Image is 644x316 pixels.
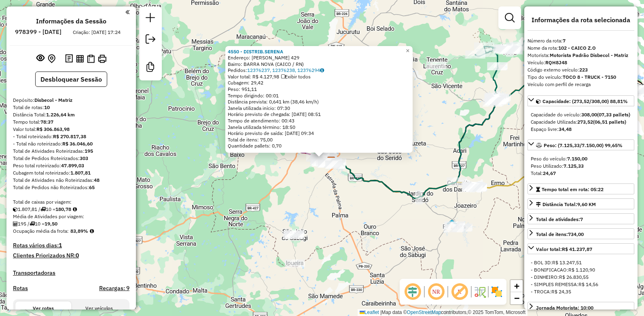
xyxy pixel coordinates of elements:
[228,80,410,86] div: Cubagem: 29,42
[13,221,18,226] i: Total de Atividades
[34,97,72,103] strong: Disbecol - Matriz
[30,221,35,226] i: Total de rotas
[80,155,88,161] strong: 303
[578,281,598,287] span: R$ 14,56
[142,31,159,49] a: Exportar sessão
[527,152,634,180] div: Peso: (7.125,33/7.150,00) 99,65%
[577,201,596,207] span: 9,60 KM
[531,162,631,170] div: Peso Utilizado:
[228,124,410,131] div: Janela utilizada término: 18:50
[593,119,626,125] strong: (06,51 pallets)
[567,156,587,162] strong: 7.150,00
[74,53,85,64] button: Visualizar relatório de Roteirização
[527,302,634,313] a: Jornada Motorista: 10:00
[85,148,93,154] strong: 195
[96,53,108,65] button: Imprimir Rotas
[360,310,379,315] a: Leaflet
[35,72,107,87] button: Desbloquear Sessão
[579,67,588,73] strong: 223
[61,162,84,169] strong: 47.899,03
[70,170,91,176] strong: 1.807,81
[64,53,74,65] button: Logs desbloquear sessão
[13,155,129,162] div: Total de Pedidos Roteirizados:
[490,285,503,298] img: Exibir/Ocultar setores
[13,104,129,111] div: Total de rotas:
[284,231,305,239] div: Atividade não roteirizada - SUP. SABUGI
[463,183,483,191] div: Atividade não roteirizada - SNOOKER BAR II
[531,118,631,126] div: Capacidade Utilizada:
[514,293,519,303] span: −
[13,147,129,155] div: Total de Atividades Roteirizadas:
[44,221,57,227] strong: 19,50
[13,97,129,104] div: Depósito:
[527,256,634,299] div: Valor total:R$ 41.237,87
[13,198,129,206] div: Total de caixas por viagem:
[85,53,96,65] button: Visualizar Romaneio
[452,223,472,232] div: Atividade não roteirizada - CLUB CAERN
[450,282,469,301] span: Exibir rótulo
[228,48,283,55] a: 4550 - DISTRIB.SERENA
[527,183,634,194] a: Tempo total em rota: 05:22
[462,184,483,192] div: Atividade não roteirizada - MERCADINHO NOVA OPCa
[13,285,28,292] a: Rotas
[543,170,556,176] strong: 24,67
[542,98,628,104] span: Capacidade: (273,52/308,00) 88,81%
[551,289,571,295] span: R$ 24,35
[285,259,305,268] div: Atividade não roteirizada - PADARIA SAO JOSE
[552,259,582,265] span: R$ 13.247,51
[426,61,446,70] div: Atividade não roteirizada - REDE SERIDO - TENENT
[40,119,53,125] strong: 78:37
[527,52,634,59] div: Motorista:
[426,282,446,301] span: Ocultar NR
[536,246,592,253] div: Valor total:
[462,182,483,190] div: Atividade não roteirizada - HOTFRUIT CENTRAL
[514,281,519,291] span: +
[531,259,631,266] div: - BOL 3D:
[527,37,634,44] div: Número da rota:
[563,38,566,44] strong: 7
[71,301,127,315] button: Ver veículos
[443,224,464,232] div: Atividade não roteirizada - ADAILTON RANIERIO DA
[531,274,631,281] div: - DINHEIRO:
[463,183,483,191] div: Atividade não roteirizada - MERC OLIVEIRA
[527,66,634,74] div: Código externo veículo:
[13,270,129,276] h4: Transportadoras
[531,266,631,274] div: - BONIFICACAO:
[464,182,484,190] div: Atividade não roteirizada - ELIMIARES DA SILVA
[527,16,634,24] h4: Informações da rota selecionada
[464,183,484,191] div: Atividade não roteirizada - FENIX BAR E REST
[73,207,77,212] i: Meta Caixas/viagem: 1,00 Diferença: 179,78
[406,47,409,54] span: ×
[228,67,410,74] div: Pedidos:
[559,126,572,132] strong: 34,48
[358,309,527,316] div: Map data © contributors,© 2025 TomTom, Microsoft
[531,126,631,133] div: Espaço livre:
[35,52,46,65] button: Exibir sessão original
[228,105,410,112] div: Janela utilizada início: 07:30
[46,53,57,65] button: Centralizar mapa no depósito ou ponto de apoio
[527,228,634,239] a: Total de itens:734,00
[15,301,71,315] button: Ver rotas
[326,156,337,167] img: Disbecol - Matriz
[563,163,584,169] strong: 7.125,33
[511,280,523,292] a: Zoom in
[531,281,631,288] div: - SIMPLES REMESSA:
[228,61,410,67] div: Bairro: BARRA NOVA (CAICO / RN)
[545,59,567,65] strong: RQH8J48
[527,108,634,136] div: Capacidade: (273,52/308,00) 88,81%
[558,45,596,51] strong: 102 - CAICO Z.O
[228,48,410,150] div: Tempo de atendimento: 00:43
[40,207,46,212] i: Total de rotas
[568,267,595,273] span: R$ 1.120,90
[281,74,311,80] span: Exibir todos
[531,156,587,162] span: Peso do veículo:
[536,216,583,222] span: Total de atividades:
[463,183,483,191] div: Atividade não roteirizada - BAR DO DUDU
[527,74,634,81] div: Tipo do veículo:
[15,28,61,36] h6: 978399 - [DATE]
[13,184,129,191] div: Total de Pedidos não Roteirizados:
[407,310,441,315] a: OpenStreetMap
[13,207,18,212] i: Cubagem total roteirizado
[228,130,410,137] div: Horário previsto de saída: [DATE] 09:34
